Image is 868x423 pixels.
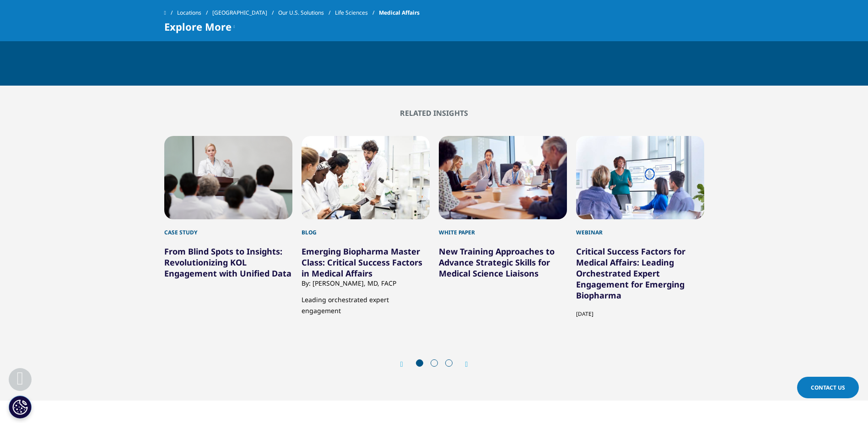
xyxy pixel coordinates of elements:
[164,219,292,237] div: Case Study
[576,301,704,318] div: [DATE]
[439,219,567,237] div: White Paper
[811,384,845,391] span: Contact Us
[379,5,420,21] span: Medical Affairs
[278,5,335,21] a: Our U.S. Solutions
[439,136,567,318] div: 3 / 12
[302,136,430,318] div: 2 / 12
[9,396,32,418] button: Cookies Settings
[164,108,704,118] h2: Related Insights
[576,219,704,237] div: Webinar
[212,5,278,21] a: [GEOGRAPHIC_DATA]
[164,246,291,279] a: From Blind Spots to Insights: Revolutionizing KOL Engagement with Unified Data
[164,136,292,318] div: 1 / 12
[400,360,412,369] div: Previous slide
[177,5,212,21] a: Locations
[302,246,422,279] a: Emerging Biopharma Master Class: Critical Success Factors in Medical Affairs
[576,136,704,318] div: 4 / 12
[302,279,430,287] div: By: [PERSON_NAME], MD, FACP
[576,246,685,301] a: Critical Success Factors for Medical Affairs: Leading Orchestrated Expert Engagement for Emerging...
[439,246,555,279] a: New Training Approaches to Advance Strategic Skills for Medical Science Liaisons
[335,5,379,21] a: Life Sciences
[164,21,232,32] span: Explore More
[456,360,468,369] div: Next slide
[302,287,430,316] p: Leading orchestrated expert engagement
[797,377,859,398] a: Contact Us
[302,219,430,237] div: Blog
